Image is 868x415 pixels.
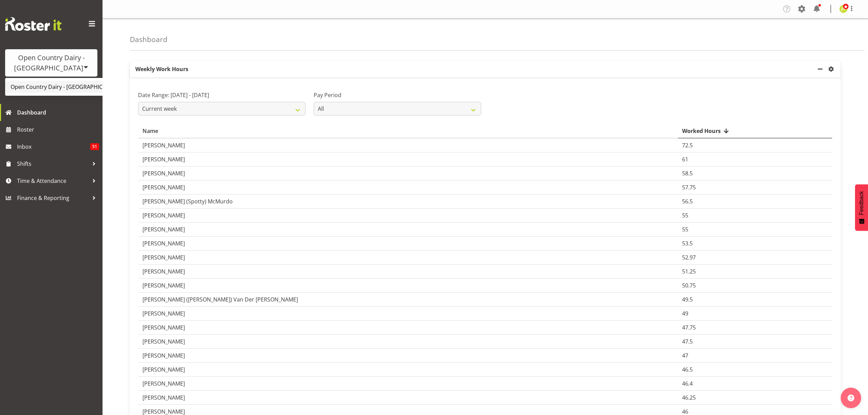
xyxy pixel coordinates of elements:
td: [PERSON_NAME] (Spotty) McMurdo [138,195,678,209]
span: 47.5 [682,338,693,345]
td: [PERSON_NAME] [138,363,678,377]
span: 46.25 [682,394,696,401]
h4: Dashboard [130,36,167,43]
a: minimize [816,61,827,77]
div: Open Country Dairy - [GEOGRAPHIC_DATA] [12,53,91,73]
span: 58.5 [682,170,693,177]
td: [PERSON_NAME] [138,237,678,251]
span: 47 [682,352,688,359]
span: 52.97 [682,254,696,261]
td: [PERSON_NAME] [138,391,678,405]
p: Weekly Work Hours [130,61,816,77]
td: [PERSON_NAME] [138,307,678,321]
span: 50.75 [682,282,696,289]
td: [PERSON_NAME] [138,321,678,335]
img: help-xxl-2.png [847,394,854,401]
label: Date Range: [DATE] - [DATE] [138,91,306,99]
td: [PERSON_NAME] [138,166,678,180]
img: Rosterit website logo [5,17,62,31]
span: 51.25 [682,268,696,275]
span: Roster [17,124,99,135]
span: 46.5 [682,366,693,373]
span: 55 [682,212,688,219]
td: [PERSON_NAME] [138,377,678,391]
span: 57.75 [682,184,696,191]
a: Open Country Dairy - [GEOGRAPHIC_DATA] [5,81,137,93]
span: 51 [90,143,99,150]
span: Feedback [858,191,865,215]
span: 49.5 [682,296,693,303]
img: jessica-greenwood7429.jpg [839,5,847,13]
span: Worked Hours [682,127,721,135]
td: [PERSON_NAME] [138,209,678,223]
td: [PERSON_NAME] [138,335,678,349]
span: 53.5 [682,240,693,247]
td: [PERSON_NAME] [138,152,678,166]
a: settings [827,65,838,73]
span: 55 [682,226,688,233]
span: 49 [682,310,688,317]
span: Dashboard [17,107,99,118]
td: [PERSON_NAME] [138,279,678,293]
button: Feedback - Show survey [855,184,868,231]
td: [PERSON_NAME] [138,265,678,279]
span: Inbox [17,142,90,152]
span: 72.5 [682,142,693,149]
span: 47.75 [682,324,696,331]
td: [PERSON_NAME] [138,251,678,265]
span: 61 [682,156,688,163]
td: [PERSON_NAME] ([PERSON_NAME]) Van Der [PERSON_NAME] [138,293,678,307]
span: Finance & Reporting [17,193,89,203]
span: 46.4 [682,380,693,387]
td: [PERSON_NAME] [138,138,678,152]
span: Name [143,127,158,135]
td: [PERSON_NAME] [138,349,678,363]
td: [PERSON_NAME] [138,180,678,195]
span: Time & Attendance [17,176,89,186]
td: [PERSON_NAME] [138,223,678,237]
span: Shifts [17,159,89,169]
span: 56.5 [682,198,693,205]
label: Pay Period [314,91,481,99]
